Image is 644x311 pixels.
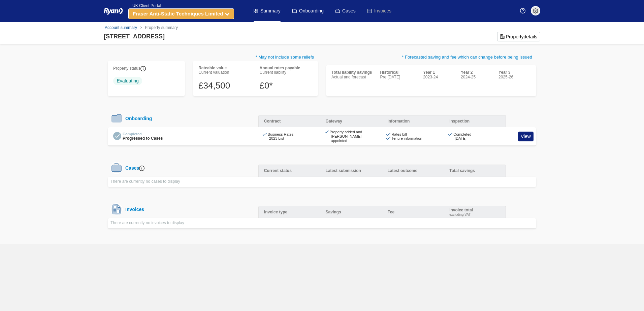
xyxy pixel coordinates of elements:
div: Gateway [320,115,382,127]
a: Account summary [105,25,137,30]
div: Year 1 [423,70,455,75]
span: Progressed to Cases [123,136,163,141]
div: Year 2 [461,70,493,75]
img: settings [533,8,538,13]
span: There are currently no cases to display [110,179,180,184]
div: £34,500 [198,80,251,91]
div: Total liability savings [331,70,372,75]
time: [DATE] [455,136,466,140]
div: Total savings [444,165,506,177]
div: Actual and forecast [331,75,372,80]
a: View [518,132,534,141]
div: Property status [113,66,180,71]
div: Latest submission [320,165,382,177]
div: 2024-25 [461,75,493,80]
div: Rateable value [198,66,251,71]
p: * Forecasted saving and fee which can change before being issued [326,54,536,65]
div: excluding VAT [449,213,473,217]
span: Evaluating [113,77,142,85]
div: Business Rates 2023 List [264,132,315,141]
button: Propertydetails [497,32,540,41]
div: Invoice total [449,208,473,213]
div: Savings [320,206,382,218]
div: Tenure information [387,136,439,141]
div: [STREET_ADDRESS] [104,32,165,41]
div: Invoice type [258,206,320,218]
div: Property added and [PERSON_NAME] appointed [326,130,377,143]
span: UK Client Portal [128,3,161,8]
span: Property [506,34,524,39]
div: Year 3 [498,70,531,75]
div: Completed [123,132,163,136]
div: Invoices [123,207,144,212]
div: Current liability [260,70,313,75]
strong: Fraser Anti-Static Techniques Limited [133,11,223,16]
div: Rates bill [387,132,439,137]
div: Latest outcome [382,165,444,177]
div: Current status [258,165,320,177]
div: Onboarding [123,116,152,121]
div: Contract [258,115,320,127]
div: 2023-24 [423,75,455,80]
li: Property summary [137,25,178,31]
div: Annual rates payable [260,66,313,71]
button: Fraser Anti-Static Techniques Limited [128,8,234,19]
div: Information [382,115,444,127]
div: Completed [449,132,501,141]
div: Fee [382,206,444,218]
div: Current valuation [198,70,251,75]
span: There are currently no invoices to display [110,220,184,225]
div: 2025-26 [498,75,531,80]
div: Inspection [444,115,506,127]
div: Pre [DATE] [380,75,418,80]
p: * May not include some reliefs [108,54,318,61]
div: Historical [380,70,418,75]
img: Help [520,8,525,13]
div: Cases [123,165,144,171]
